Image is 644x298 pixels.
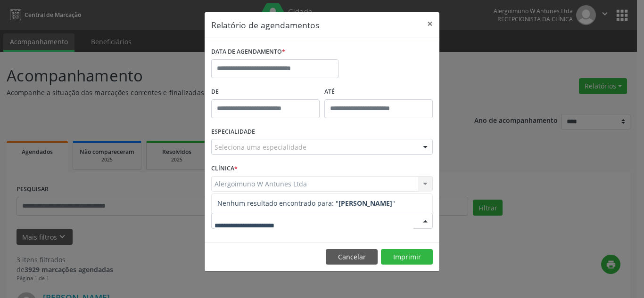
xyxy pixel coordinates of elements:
button: Cancelar [326,249,378,265]
label: De [211,85,320,99]
h5: Relatório de agendamentos [211,19,319,31]
label: ESPECIALIDADE [211,125,255,139]
button: Close [421,12,439,35]
button: Imprimir [381,249,433,265]
label: ATÉ [324,85,433,99]
span: Nenhum resultado encontrado para: " " [217,199,395,208]
strong: [PERSON_NAME] [339,199,392,208]
label: CLÍNICA [211,161,238,176]
span: Seleciona uma especialidade [215,142,306,152]
label: DATA DE AGENDAMENTO [211,45,285,59]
